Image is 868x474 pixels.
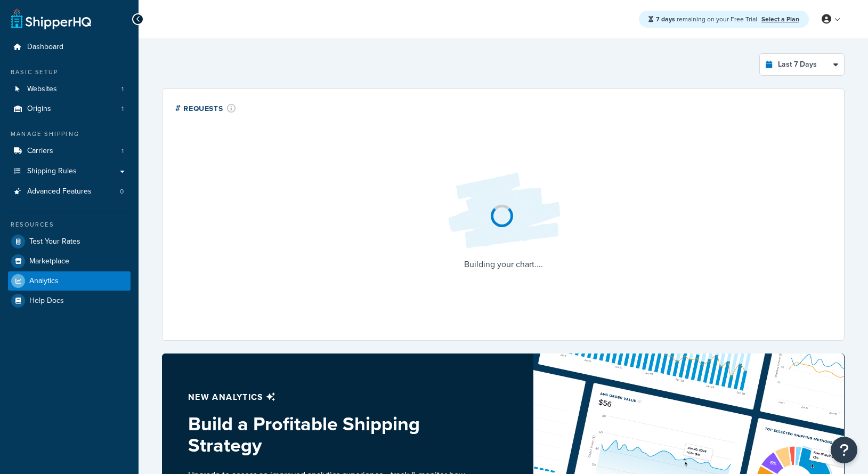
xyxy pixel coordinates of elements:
span: 1 [121,105,124,114]
span: 0 [120,187,124,196]
div: Basic Setup [8,68,131,77]
a: Help Docs [8,291,131,310]
span: Dashboard [27,43,63,52]
span: Websites [27,85,57,94]
a: Shipping Rules [8,162,131,181]
img: Loading... [440,164,567,257]
li: Advanced Features [8,182,131,202]
p: Building your chart.... [440,257,567,272]
span: 1 [121,85,124,94]
li: Carriers [8,141,131,161]
div: Manage Shipping [8,130,131,139]
a: Test Your Rates [8,232,131,251]
span: Analytics [29,277,59,286]
li: Websites [8,79,131,99]
span: remaining on your Free Trial [656,14,759,24]
div: # Requests [175,102,236,114]
span: Help Docs [29,296,64,306]
span: Shipping Rules [27,167,77,176]
strong: 7 days [656,14,675,24]
a: Analytics [8,271,131,291]
a: Carriers1 [8,141,131,161]
p: New analytics [188,390,478,405]
a: Advanced Features0 [8,182,131,202]
span: Marketplace [29,257,69,266]
span: Origins [27,105,51,114]
a: Select a Plan [761,14,799,24]
div: Resources [8,220,131,229]
a: Dashboard [8,37,131,57]
a: Websites1 [8,79,131,99]
li: Origins [8,99,131,119]
span: 1 [121,147,124,156]
a: Marketplace [8,252,131,271]
span: Advanced Features [27,187,92,196]
button: Open Resource Center [831,437,857,463]
span: Test Your Rates [29,237,80,246]
a: Origins1 [8,99,131,119]
h3: Build a Profitable Shipping Strategy [188,413,478,455]
span: Carriers [27,147,53,156]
